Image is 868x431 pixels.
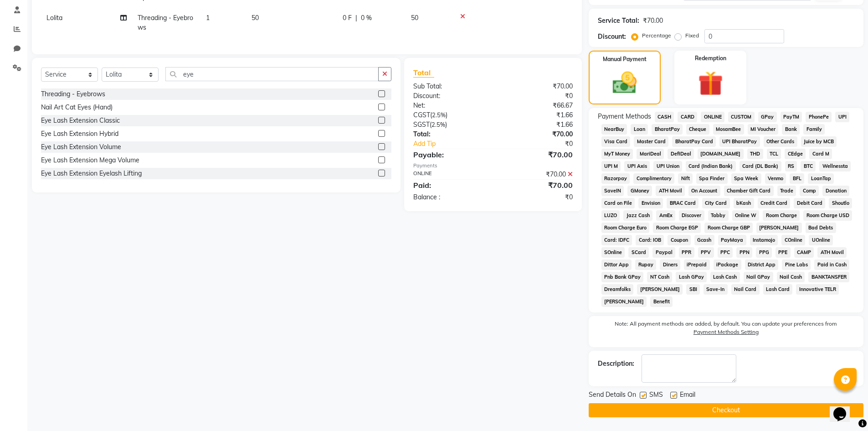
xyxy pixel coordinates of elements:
div: ₹66.67 [493,101,580,110]
label: Manual Payment [603,55,647,63]
span: Comp [800,186,819,196]
a: Add Tip [406,139,507,149]
span: | [355,13,357,23]
span: Jazz Cash [623,210,652,221]
iframe: chat widget [830,395,859,422]
div: Discount: [598,32,626,42]
span: 1 [206,14,210,22]
span: SaveIN [601,186,624,196]
div: Eye Lash Extension Hybrid [41,129,118,139]
span: UPI BharatPay [719,136,760,147]
span: Diners [660,260,680,270]
span: PhonePe [806,112,832,122]
div: Sub Total: [406,82,493,91]
span: 50 [411,14,418,22]
label: Redemption [695,54,726,62]
div: ₹70.00 [493,149,580,160]
div: Description: [598,359,634,369]
div: ₹70.00 [493,180,580,191]
span: PPR [679,247,694,258]
span: CUSTOM [728,112,755,122]
span: Trade [777,186,796,196]
span: Chamber Gift Card [724,186,774,196]
span: ONLINE [701,112,724,122]
span: Instamojo [750,235,778,245]
span: Bank [782,124,800,135]
span: Venmo [765,173,786,184]
label: Payment Methods Setting [693,328,759,336]
img: _cash.svg [605,69,644,97]
div: Threading - Eyebrows [41,89,105,99]
label: Note: All payment methods are added, by default. You can update your preferences from [598,320,854,340]
span: BTC [801,161,816,171]
span: AmEx [656,210,675,221]
span: 50 [252,14,259,22]
div: ₹70.00 [493,130,580,139]
span: [PERSON_NAME] [756,223,802,233]
span: Spa Finder [696,173,728,184]
button: Checkout [589,403,863,417]
span: ATH Movil [656,186,685,196]
span: SGST [413,120,430,129]
div: ₹0 [493,91,580,101]
span: BharatPay [652,124,683,135]
label: Fixed [685,31,699,40]
span: Dreamfolks [601,284,634,295]
div: ( ) [406,120,493,130]
span: Nail Cash [777,272,805,282]
span: Visa Card [601,136,631,147]
span: Master Card [634,136,668,147]
div: Net: [406,101,493,110]
span: SOnline [601,247,625,258]
div: Paid: [406,180,493,191]
span: MosamBee [713,124,744,135]
span: 2.5% [431,121,445,128]
span: Gcash [694,235,714,245]
div: ₹70.00 [493,82,580,91]
span: Payment Methods [598,112,651,121]
span: SBI [686,284,700,295]
span: Discover [679,210,704,221]
span: 2.5% [432,111,446,119]
div: Eye Lash Extension Volume [41,142,121,152]
span: CARD [678,112,697,122]
span: Razorpay [601,173,630,184]
span: BRAC Card [667,198,699,208]
span: Threading - Eyebrows [138,14,193,31]
span: Benefit [650,296,673,307]
span: Juice by MCB [801,136,837,147]
div: ₹0 [493,192,580,202]
span: Paypal [652,247,675,258]
span: Pine Labs [782,260,811,270]
span: Dittor App [601,260,632,270]
div: Eye Lash Extension Mega Volume [41,156,139,165]
span: Lash Cash [710,272,740,282]
span: Nail Card [731,284,760,295]
span: ATH Movil [817,247,847,258]
span: Tabby [708,210,729,221]
span: NearBuy [601,124,627,135]
span: Card (DL Bank) [740,161,781,171]
span: LoanTap [808,173,834,184]
span: Lolita [46,14,62,22]
span: Bad Debts [806,223,836,233]
div: ( ) [406,110,493,120]
span: Email [680,390,695,401]
span: PPG [756,247,772,258]
span: City Card [702,198,730,208]
span: Loan [631,124,648,135]
span: SCard [628,247,649,258]
span: [DOMAIN_NAME] [698,149,744,159]
span: PPV [698,247,714,258]
span: Innovative TELR [796,284,839,295]
span: Room Charge USD [803,210,852,221]
span: MI Voucher [748,124,779,135]
div: ₹1.66 [493,120,580,130]
span: Donation [822,186,849,196]
span: 0 F [343,13,352,23]
span: Debit Card [794,198,825,208]
span: District App [745,260,779,270]
div: ONLINE [406,170,493,179]
div: Total: [406,130,493,139]
span: Card: IDFC [601,235,632,245]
